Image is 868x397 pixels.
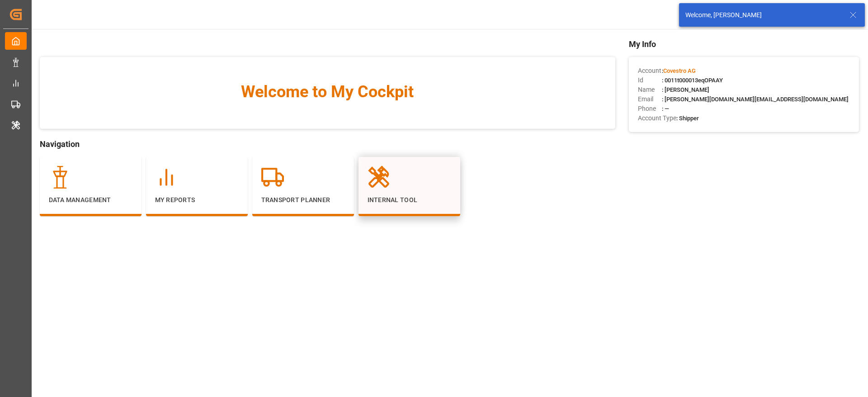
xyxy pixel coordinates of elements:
span: Name [638,85,662,95]
span: : Shipper [676,115,699,122]
p: Data Management [49,195,132,205]
span: Id [638,76,662,85]
span: Covestro AG [663,67,696,74]
span: Welcome to My Cockpit [58,80,597,104]
span: Account [638,66,662,76]
span: Account Type [638,113,676,123]
span: Phone [638,104,662,113]
p: My Reports [155,195,239,205]
span: : [PERSON_NAME] [662,86,709,93]
span: : — [662,105,669,112]
div: Welcome, [PERSON_NAME] [685,10,841,20]
p: Internal Tool [368,195,451,205]
span: : [PERSON_NAME][DOMAIN_NAME][EMAIL_ADDRESS][DOMAIN_NAME] [662,96,849,103]
span: : [662,67,696,74]
span: Email [638,95,662,104]
span: Navigation [40,138,615,150]
span: : 0011t000013eqOPAAY [662,77,723,84]
span: My Info [629,38,859,50]
p: Transport Planner [261,195,345,205]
